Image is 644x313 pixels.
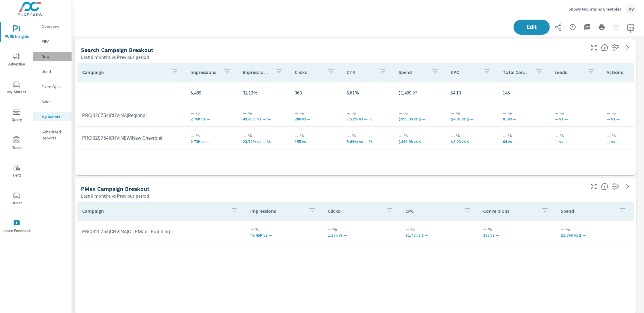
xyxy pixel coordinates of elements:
[243,69,271,75] p: Impression Share
[33,67,72,76] div: Used
[2,53,31,68] span: Advertise
[2,25,31,40] span: PURE Insights
[405,208,459,214] p: CPC
[77,108,186,123] td: PRC|320754|CHV|NA|Regional
[451,139,493,144] p: $3.23 vs $ —
[42,69,67,75] p: Used
[250,225,318,233] p: — %
[191,109,233,117] p: — %
[520,24,544,30] span: Edit
[81,53,149,61] p: Last 6 months vs Previous period
[2,136,31,151] span: Tools
[514,20,550,35] button: Edit
[81,192,149,200] p: Last 6 months vs Previous period
[503,109,545,117] p: — %
[399,109,441,117] p: — %
[601,44,608,51] span: This is a summary of Search performance results by campaign. Each column can be sorted.
[191,132,233,139] p: — %
[250,208,304,214] p: Impressions
[42,114,67,120] p: My Report
[623,182,633,191] a: See more details in report
[2,81,31,96] span: My Market
[42,23,67,29] p: Overview
[295,117,337,121] p: 208 vs —
[399,117,441,121] p: $999.99 vs $ —
[295,69,322,75] p: Clicks
[77,224,245,239] td: PRC|320754|CHV|NA|C - PMax - Branding
[561,225,629,233] p: — %
[555,132,597,139] p: — %
[295,109,337,117] p: — %
[0,18,33,240] div: nav menu
[33,97,72,106] div: Sales
[626,4,637,14] div: AV
[405,233,473,238] p: $1.48 vs $ —
[347,69,374,75] p: CTR
[2,220,31,235] span: Leave Feedback
[347,132,389,139] p: — %
[503,69,530,75] p: Total Conversions
[561,208,614,214] p: Spend
[243,139,285,144] p: 23.72% vs — %
[451,109,493,117] p: — %
[601,183,608,190] span: This is a summary of PMAX performance results by campaign. Each column can be sorted.
[552,21,564,33] button: Share Report
[589,43,599,53] button: Make Fullscreen
[81,47,153,53] h5: Search Campaign Breakout
[33,127,72,142] div: Scheduled Reports
[399,132,441,139] p: — %
[295,139,337,144] p: 155 vs —
[399,89,441,96] p: $1,499.97
[503,139,545,144] p: 64 vs —
[295,89,337,96] p: 363
[191,89,233,96] p: 5,489
[328,233,396,238] p: 1,262 vs —
[483,225,551,233] p: — %
[503,132,545,139] p: — %
[561,233,629,238] p: $1,864.16 vs $ —
[33,52,72,61] div: New
[42,53,67,59] p: New
[295,132,337,139] p: — %
[569,6,621,12] p: Snowy Mountains Chevrolet
[451,89,493,96] p: $4.13
[191,139,233,144] p: 2,726 vs —
[347,139,389,144] p: 5.69% vs — %
[328,208,381,214] p: Clicks
[623,43,633,53] a: See more details in report
[451,117,493,121] p: $4.81 vs $ —
[399,139,441,144] p: $499.98 vs $ —
[42,129,67,141] p: Scheduled Reports
[555,109,597,117] p: — %
[589,182,599,191] button: Make Fullscreen
[2,164,31,179] span: Tier2
[328,225,396,233] p: — %
[451,69,479,75] p: CPC
[77,130,186,146] td: PRC|320754|CHV|NEW|New Chevrolet
[596,21,608,33] button: Print Report
[503,117,545,121] p: 81 vs —
[503,89,545,96] p: 145
[347,89,389,96] p: 6.61%
[405,225,473,233] p: — %
[483,233,551,238] p: 388 vs —
[42,84,67,90] p: Fixed Ops
[347,109,389,117] p: — %
[243,109,285,117] p: — %
[82,69,166,75] p: Campaign
[33,112,72,121] div: My Report
[555,139,597,144] p: — vs —
[625,21,637,33] button: Select Date Range
[42,99,67,105] p: Sales
[33,82,72,91] div: Fixed Ops
[347,117,389,121] p: 7.53% vs — %
[2,192,31,207] span: Driver
[33,22,72,31] div: Overview
[82,208,226,214] p: Campaign
[250,233,318,238] p: 43,445 vs —
[581,21,593,33] button: "Export Report to PDF"
[555,117,597,121] p: — vs —
[42,38,67,44] p: PIPA
[483,208,537,214] p: Conversions
[607,69,635,75] p: Actions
